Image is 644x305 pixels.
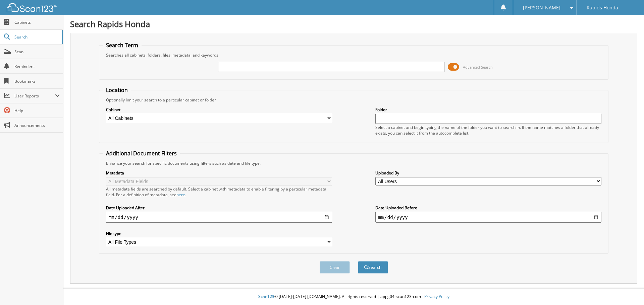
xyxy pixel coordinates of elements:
[358,261,388,274] button: Search
[14,123,60,128] span: Announcements
[320,261,350,274] button: Clear
[106,107,332,112] label: Cabinet
[106,231,332,236] label: File type
[424,294,449,299] a: Privacy Policy
[103,86,131,94] legend: Location
[7,3,57,12] img: scan123-logo-white.svg
[176,192,185,198] a: here
[258,294,274,299] span: Scan123
[587,6,618,10] span: Rapids Honda
[70,18,637,29] h1: Search Rapids Honda
[375,205,601,211] label: Date Uploaded Before
[103,160,605,166] div: Enhance your search for specific documents using filters such as date and file type.
[375,170,601,176] label: Uploaded By
[14,78,60,84] span: Bookmarks
[14,108,60,113] span: Help
[14,49,60,55] span: Scan
[14,34,59,40] span: Search
[375,125,601,136] div: Select a cabinet and begin typing the name of the folder you want to search in. If the name match...
[375,107,601,112] label: Folder
[14,19,60,25] span: Cabinets
[103,150,180,157] legend: Additional Document Filters
[463,65,493,70] span: Advanced Search
[106,186,332,198] div: All metadata fields are searched by default. Select a cabinet with metadata to enable filtering b...
[103,52,605,58] div: Searches all cabinets, folders, files, metadata, and keywords
[106,205,332,211] label: Date Uploaded After
[106,170,332,176] label: Metadata
[375,212,601,223] input: end
[14,64,60,69] span: Reminders
[106,212,332,223] input: start
[103,97,605,103] div: Optionally limit your search to a particular cabinet or folder
[103,42,142,49] legend: Search Term
[14,93,55,99] span: User Reports
[523,6,560,10] span: [PERSON_NAME]
[63,289,644,305] div: © [DATE]-[DATE] [DOMAIN_NAME]. All rights reserved | appg04-scan123-com |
